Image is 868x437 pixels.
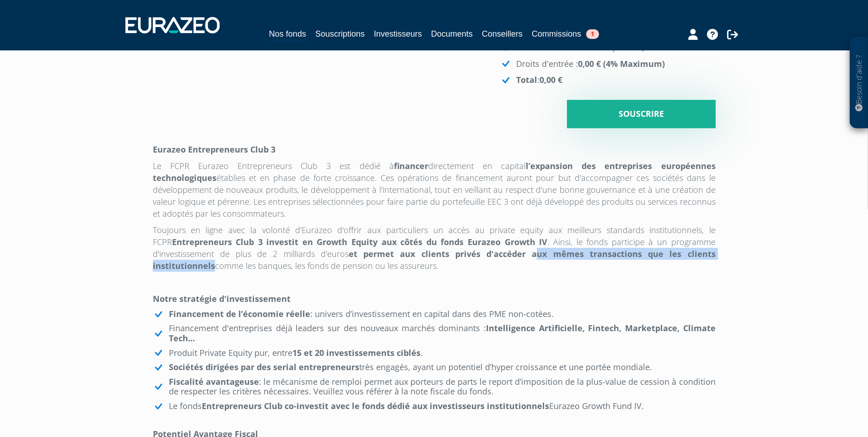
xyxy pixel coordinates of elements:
[125,17,220,33] img: 1732889491-logotype_eurazeo_blanc_rvb.png
[169,308,310,319] strong: Financement de l’économie réelle
[431,27,473,40] a: Documents
[169,322,716,344] strong: Intelligence Artificielle, Fintech, Marketplace, Climate Tech...
[532,27,599,40] a: Commissions1
[169,376,259,387] strong: Fiscalité avantageuse
[567,100,716,128] input: Souscrire
[153,323,716,343] li: Financement d'entreprises déjà leaders sur des nouveaux marchés dominants :
[153,248,716,271] strong: et permet aux clients privés d'accéder aux mêmes transactions que les clients institutionnels
[153,309,716,319] li: : univers d’investissement en capital dans des PME non-cotées.
[169,361,359,372] strong: Sociétés dirigées par des serial entrepreneurs
[153,224,716,272] p: Toujours en ligne avec la volonté d'Eurazeo d'offrir aux particuliers un accès au private equity ...
[315,27,365,40] a: Souscriptions
[500,58,716,70] li: Droits d'entrée :
[854,42,864,124] p: Besoin d'aide ?
[578,58,665,69] strong: 0,00 € (4% Maximum)
[516,74,537,85] strong: Total
[482,27,523,40] a: Conseillers
[153,293,291,304] strong: Notre stratégie d'investissement
[153,348,716,358] li: Produit Private Equity pur, entre .
[394,160,428,171] strong: financer
[153,362,716,372] li: très engagés, ayant un potentiel d’hyper croissance et une portée mondiale.
[269,27,306,42] a: Nos fonds
[374,27,422,40] a: Investisseurs
[153,160,716,219] p: Le FCPR Eurazeo Entrepreneurs Club 3 est dédié à directement en capital établies et en phase de f...
[202,400,549,411] strong: Entrepreneurs Club co-investit avec le fonds dédié aux investisseurs institutionnels
[586,29,599,39] span: 1
[153,160,716,183] strong: l’expansion des entreprises européennes technologiques
[172,236,548,247] strong: Entrepreneurs Club 3 investit en Growth Equity aux côtés du fonds Eurazeo Growth IV
[153,144,275,155] strong: Eurazeo Entrepreneurs Club 3
[539,74,562,85] strong: 0,00 €
[500,74,716,86] li: :
[153,401,716,411] li: Le fonds Eurazeo Growth Fund IV.
[637,42,660,53] strong: 0,00 €
[292,347,421,358] strong: 15 et 20 investissements ciblés
[153,377,716,397] li: : le mécanisme de remploi permet aux porteurs de parts le report d’imposition de la plus-value de...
